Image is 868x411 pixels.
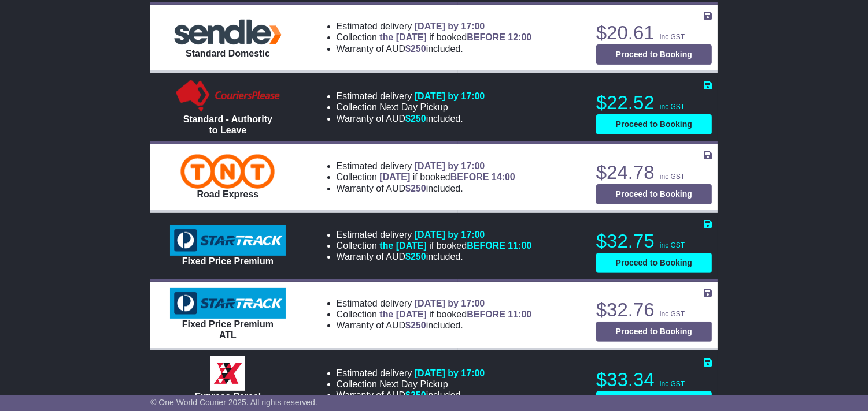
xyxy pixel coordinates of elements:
[508,309,531,319] span: 11:00
[415,368,485,378] span: [DATE] by 17:00
[170,225,286,256] img: StarTrack: Fixed Price Premium
[183,114,272,135] span: Standard - Authority to Leave
[210,356,245,391] img: Border Express: Express Parcel Service
[379,172,410,182] span: [DATE]
[596,161,712,184] p: $24.78
[415,21,485,31] span: [DATE] by 17:00
[411,114,426,124] span: 250
[660,380,685,388] span: inc GST
[411,252,426,261] span: 250
[411,390,426,400] span: 250
[379,241,531,251] span: if booked
[337,171,515,182] li: Collection
[379,172,515,182] span: if booked
[415,161,485,171] span: [DATE] by 17:00
[415,230,485,240] span: [DATE] by 17:00
[405,390,426,400] span: $
[337,240,532,251] li: Collection
[337,21,532,32] li: Estimated delivery
[182,256,274,266] span: Fixed Price Premium
[379,309,531,319] span: if booked
[596,21,712,44] p: $20.61
[337,298,532,309] li: Estimated delivery
[186,48,270,58] span: Standard Domestic
[415,91,485,101] span: [DATE] by 17:00
[337,251,532,262] li: Warranty of AUD included.
[337,32,532,43] li: Collection
[596,322,712,342] button: Proceed to Booking
[337,229,532,240] li: Estimated delivery
[596,44,712,65] button: Proceed to Booking
[492,172,515,182] span: 14:00
[337,113,485,124] li: Warranty of AUD included.
[467,309,505,319] span: BEFORE
[197,189,259,199] span: Road Express
[379,309,426,319] span: the [DATE]
[467,32,505,42] span: BEFORE
[411,320,426,330] span: 250
[660,33,685,41] span: inc GST
[337,368,485,379] li: Estimated delivery
[182,319,274,340] span: Fixed Price Premium ATL
[450,172,489,182] span: BEFORE
[660,310,685,318] span: inc GST
[660,241,685,249] span: inc GST
[508,241,531,251] span: 11:00
[596,253,712,273] button: Proceed to Booking
[596,230,712,253] p: $32.75
[337,320,532,331] li: Warranty of AUD included.
[411,184,426,193] span: 250
[596,368,712,391] p: $33.34
[379,379,448,389] span: Next Day Pickup
[411,44,426,54] span: 250
[405,114,426,124] span: $
[405,44,426,54] span: $
[337,102,485,113] li: Collection
[170,288,286,319] img: StarTrack: Fixed Price Premium ATL
[660,103,685,111] span: inc GST
[415,298,485,308] span: [DATE] by 17:00
[170,16,286,48] img: Sendle: Standard Domestic
[405,252,426,261] span: $
[660,173,685,181] span: inc GST
[173,79,283,114] img: Couriers Please: Standard - Authority to Leave
[379,102,448,112] span: Next Day Pickup
[379,32,426,42] span: the [DATE]
[150,398,317,407] span: © One World Courier 2025. All rights reserved.
[405,320,426,330] span: $
[405,184,426,193] span: $
[180,154,275,189] img: TNT Domestic: Road Express
[337,309,532,320] li: Collection
[337,390,485,401] li: Warranty of AUD included.
[596,114,712,134] button: Proceed to Booking
[337,160,515,171] li: Estimated delivery
[337,43,532,54] li: Warranty of AUD included.
[596,91,712,114] p: $22.52
[337,379,485,390] li: Collection
[337,183,515,194] li: Warranty of AUD included.
[337,91,485,102] li: Estimated delivery
[596,298,712,322] p: $32.76
[467,241,505,251] span: BEFORE
[596,184,712,204] button: Proceed to Booking
[508,32,531,42] span: 12:00
[379,241,426,251] span: the [DATE]
[379,32,531,42] span: if booked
